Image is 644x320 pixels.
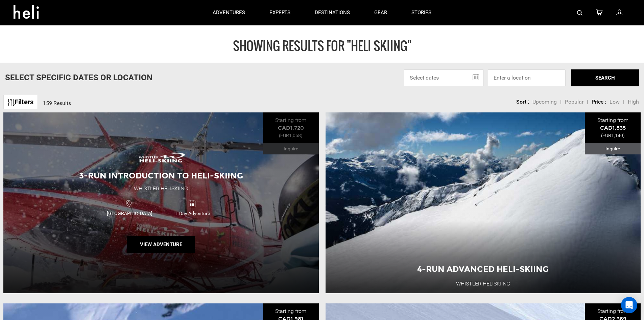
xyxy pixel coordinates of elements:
[79,171,243,180] span: 3-Run Introduction to Heli-Skiing
[161,210,224,217] span: 1 Day Adventure
[134,185,188,193] div: Whistler Heliskiing
[404,69,484,86] input: Select dates
[3,95,38,109] a: Filters
[621,297,637,313] div: Open Intercom Messenger
[610,99,620,105] span: Low
[134,148,188,167] img: images
[560,98,562,106] li: |
[628,99,639,105] span: High
[5,72,152,83] p: Select Specific Dates Or Location
[577,10,582,16] img: search-bar-icon.svg
[315,9,350,16] p: destinations
[532,99,557,105] span: Upcoming
[623,98,624,106] li: |
[592,98,606,106] li: Price :
[488,69,566,86] input: Enter a location
[269,9,290,16] p: experts
[587,98,588,106] li: |
[213,9,245,16] p: adventures
[565,99,583,105] span: Popular
[127,236,195,253] button: View Adventure
[98,210,161,217] span: [GEOGRAPHIC_DATA]
[43,100,71,106] span: 159 Results
[516,98,529,106] li: Sort :
[8,99,15,106] img: btn-icon.svg
[571,69,639,86] button: SEARCH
